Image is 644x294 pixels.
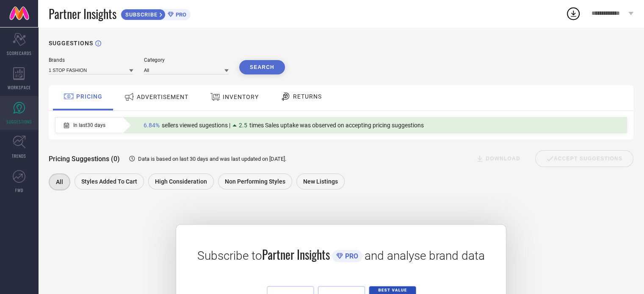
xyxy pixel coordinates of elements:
span: and analyse brand data [365,249,485,263]
span: Pricing Suggestions (0) [49,155,120,163]
div: Open download list [566,6,581,21]
span: times Sales uptake was observed on accepting pricing suggestions [249,122,424,129]
span: 6.84% [144,122,160,129]
span: sellers viewed sugestions | [162,122,230,129]
span: In last 30 days [73,122,105,128]
span: PRICING [76,93,102,100]
span: Subscribe to [197,249,262,263]
span: FWD [15,187,23,193]
span: PRO [343,252,358,260]
span: Styles Added To Cart [81,178,137,185]
span: SUGGESTIONS [6,118,32,125]
span: INVENTORY [223,93,259,100]
span: PRO [174,11,186,18]
span: Partner Insights [49,5,116,22]
span: RETURNS [293,93,322,100]
button: Search [239,60,285,74]
span: New Listings [303,178,338,185]
span: TRENDS [12,153,26,159]
span: High Consideration [155,178,207,185]
span: SCORECARDS [7,50,32,56]
div: Brands [49,57,133,63]
a: SUBSCRIBEPRO [121,7,191,20]
span: Non Performing Styles [225,178,285,185]
div: Percentage of sellers who have viewed suggestions for the current Insight Type [139,120,428,131]
span: ADVERTISEMENT [137,93,188,100]
span: Data is based on last 30 days and was last updated on [DATE] . [138,156,286,162]
div: Accept Suggestions [535,150,633,167]
div: Category [144,57,229,63]
span: 2.5 [239,122,247,129]
span: Partner Insights [262,246,330,263]
span: SUBSCRIBE [121,11,160,18]
h1: SUGGESTIONS [49,40,93,47]
span: All [56,179,63,185]
span: WORKSPACE [8,84,31,91]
